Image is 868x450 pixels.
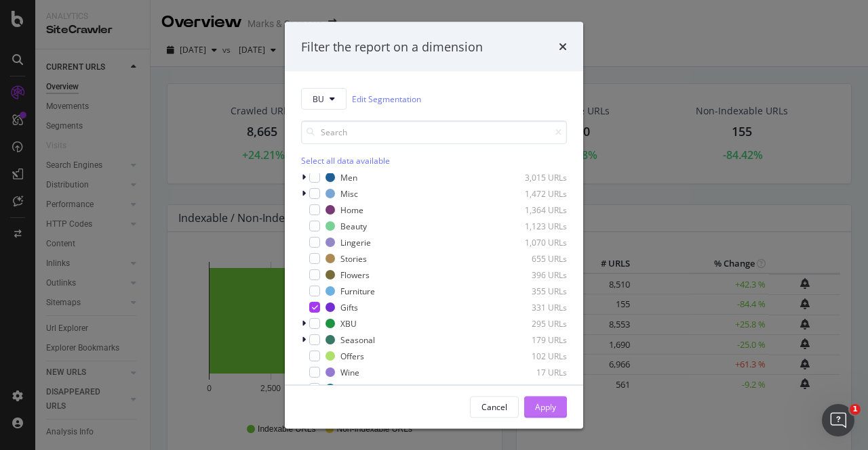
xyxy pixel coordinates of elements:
div: 355 URLs [500,285,567,296]
div: Select all data available [301,155,567,166]
button: Cancel [470,396,519,418]
div: Home [340,204,363,215]
div: 331 URLs [500,301,567,313]
div: 3,015 URLs [500,171,567,183]
div: Offers [340,350,364,361]
div: Apply [535,401,556,412]
div: 17 URLs [500,366,567,378]
div: 179 URLs [500,334,567,345]
button: BU [301,88,347,110]
div: Seasonal [340,334,375,345]
div: 655 URLs [500,252,567,264]
div: 2 URLs [500,382,567,394]
div: Beauty [340,220,367,231]
div: Flowers [340,269,370,280]
div: XBU [340,317,357,329]
div: Cancel [481,401,507,412]
div: Stories [340,252,367,264]
div: Wine [340,366,359,378]
div: Filter the report on a dimension [301,38,483,55]
span: BU [313,93,324,104]
div: Misc [340,187,358,199]
iframe: Intercom live chat [822,404,854,436]
div: 1,364 URLs [500,204,567,215]
div: 295 URLs [500,317,567,329]
div: 1,070 URLs [500,236,567,248]
div: Cards-and-Wrap [340,382,403,394]
div: Lingerie [340,236,371,248]
div: 1,123 URLs [500,220,567,231]
div: 396 URLs [500,269,567,280]
div: 102 URLs [500,350,567,361]
div: modal [285,22,583,428]
span: 1 [850,404,861,415]
div: Gifts [340,301,358,313]
div: Men [340,171,357,183]
div: Furniture [340,285,375,296]
input: Search [301,120,567,144]
a: Edit Segmentation [352,91,421,106]
div: times [559,38,567,55]
button: Apply [524,396,567,418]
div: 1,472 URLs [500,187,567,199]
